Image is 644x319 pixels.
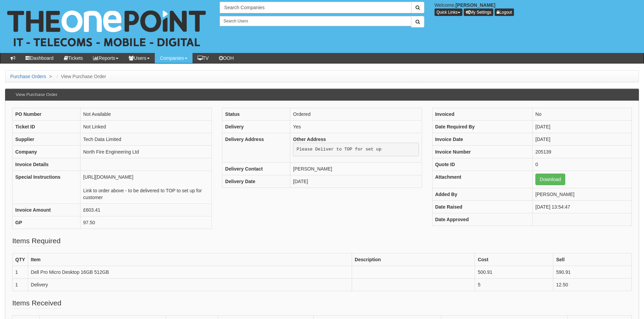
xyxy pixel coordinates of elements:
th: Delivery Date [222,175,290,188]
a: Download [535,174,565,185]
a: Users [124,53,155,63]
th: Invoice Details [13,158,80,171]
legend: Items Received [12,298,61,308]
th: Special Instructions [13,171,80,204]
th: Cost [475,253,553,266]
td: [DATE] 13:54:47 [533,201,632,213]
th: Status [222,108,290,121]
th: Date Raised [432,201,532,213]
th: Supplier [13,133,80,146]
td: Tech Data Limited [80,133,212,146]
th: Invoice Number [432,146,532,158]
td: 500.91 [475,266,553,279]
a: Purchase Orders [10,74,46,79]
a: Companies [155,53,192,63]
th: Description [352,253,475,266]
div: Welcome, [429,2,644,16]
td: Dell Pro Micro Desktop 16GB 512GB [28,266,352,279]
a: OOH [214,53,239,63]
td: Not Linked [80,121,212,133]
th: Invoice Date [432,133,532,146]
a: Reports [88,53,124,63]
th: Date Approved [432,213,532,226]
th: Delivery Contact [222,162,290,175]
th: Ticket ID [13,121,80,133]
th: Date Required By [432,121,532,133]
th: Invoice Amount [13,204,80,216]
h3: View Purchase Order [12,89,61,101]
td: [PERSON_NAME] [533,188,632,201]
b: [PERSON_NAME] [456,2,495,8]
th: QTY [13,253,28,266]
th: Company [13,146,80,158]
a: TV [192,53,214,63]
td: 97.50 [80,216,212,229]
td: £603.41 [80,204,212,216]
input: Search Companies [220,2,411,13]
th: Sell [553,253,632,266]
td: Yes [290,121,422,133]
a: Dashboard [20,53,59,63]
td: 5 [475,279,553,291]
td: [PERSON_NAME] [290,162,422,175]
a: Logout [495,8,514,16]
li: View Purchase Order [55,73,106,80]
button: Quick Links [435,8,462,16]
td: 590.91 [553,266,632,279]
td: 12.50 [553,279,632,291]
td: Not Available [80,108,212,121]
th: Delivery Address [222,133,290,163]
th: Item [28,253,352,266]
td: No [533,108,632,121]
td: [DATE] [290,175,422,188]
th: Invoiced [432,108,532,121]
td: 205139 [533,146,632,158]
span: > [48,74,54,79]
td: 0 [533,158,632,171]
td: Ordered [290,108,422,121]
td: 1 [13,266,28,279]
th: Added By [432,188,532,201]
td: [URL][DOMAIN_NAME] Link to order above - to be delivered to TOP to set up for customer [80,171,212,204]
td: 1 [13,279,28,291]
th: Attachment [432,171,532,188]
th: PO Number [13,108,80,121]
th: Quote ID [432,158,532,171]
th: GP [13,216,80,229]
pre: Please Deliver to TOP for set up [293,143,419,156]
a: Tickets [59,53,88,63]
td: Delivery [28,279,352,291]
td: [DATE] [533,133,632,146]
td: [DATE] [533,121,632,133]
td: North Fire Engineering Ltd [80,146,212,158]
th: Delivery [222,121,290,133]
b: Other Address [293,137,326,142]
legend: Items Required [12,236,60,246]
input: Search Users [220,16,411,26]
a: My Settings [464,8,494,16]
